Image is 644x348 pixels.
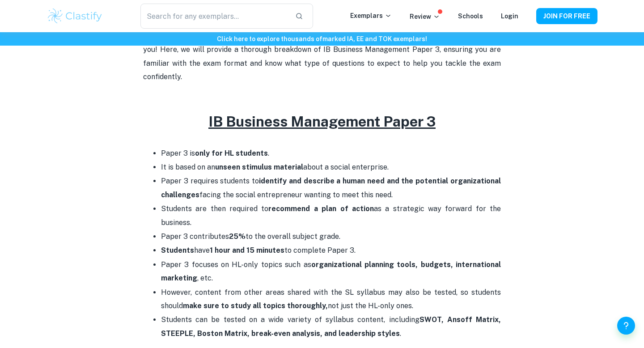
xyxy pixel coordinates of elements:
[161,230,501,243] p: Paper 3 contributes to the overall subject grade.
[161,260,501,282] strong: organizational planning tools, budgets, international marketing
[161,315,501,337] strong: SWOT, Ansoff Matrix, STEEPLE, Boston Matrix, break-even analysis, and leadership styles
[617,317,635,335] button: Help and Feedback
[161,174,501,202] p: Paper 3 requires students to facing the social entrepreneur wanting to meet this need.
[229,232,246,241] strong: 25%
[161,258,501,285] p: Paper 3 focuses on HL-only topics such as , etc.
[501,13,518,20] a: Login
[140,4,288,29] input: Search for any exemplars...
[215,163,303,171] strong: unseen stimulus material
[195,149,268,157] strong: only for HL students
[210,246,284,255] strong: 1 hour and 15 minutes
[536,8,597,24] button: JOIN FOR FREE
[410,12,440,21] p: Review
[161,246,194,255] strong: Students
[161,313,501,340] p: Students can be tested on a wide variety of syllabus content, including .
[268,204,373,213] strong: recommend a plan of action
[208,113,436,130] u: IB Business Management Paper 3
[47,7,103,25] img: Clastify logo
[161,202,501,229] p: Students are then required to as a strategic way forward for the business.
[161,147,501,160] p: Paper 3 is .
[2,34,642,44] h6: Click here to explore thousands of marked IA, EE and TOK exemplars !
[161,286,501,313] p: However, content from other areas shared with the SL syllabus may also be tested, so students sho...
[183,301,328,310] strong: make sure to study all topics thoroughly,
[161,244,501,257] p: have to complete Paper 3.
[458,13,483,20] a: Schools
[143,30,501,84] p: If you need more guidance regarding the structure of IB Business Management Paper 3, this post is...
[350,11,392,21] p: Exemplars
[161,161,501,174] p: It is based on an about a social enterprise.
[161,177,501,199] strong: identify and describe a human need and the potential organizational challenges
